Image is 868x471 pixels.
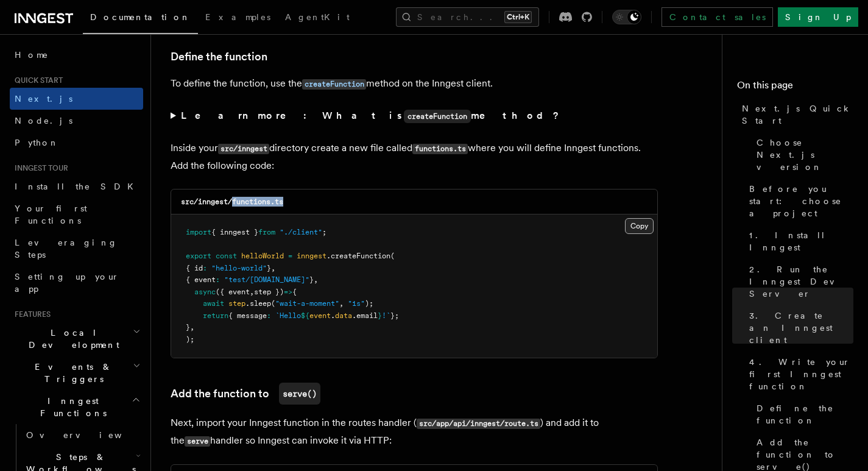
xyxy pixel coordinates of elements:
span: Home [15,49,49,61]
span: async [194,288,216,296]
code: src/inngest [218,144,269,154]
span: !` [382,311,390,320]
span: ${ [301,311,309,320]
a: Node.js [10,110,143,132]
span: "hello-world" [211,264,267,272]
span: 3. Create an Inngest client [749,310,853,346]
code: functions.ts [412,144,468,154]
a: 4. Write your first Inngest function [744,351,853,397]
span: "wait-a-moment" [275,299,339,308]
span: Before you start: choose a project [749,183,853,219]
span: ); [186,335,194,344]
a: Next.js Quick Start [737,97,853,132]
span: Choose Next.js version [757,136,853,173]
span: return [203,311,228,320]
a: 2. Run the Inngest Dev Server [744,258,853,305]
span: , [271,264,275,272]
span: Next.js Quick Start [742,102,853,127]
span: 4. Write your first Inngest function [749,356,853,392]
span: , [339,299,344,308]
span: Node.js [15,116,72,126]
span: 2. Run the Inngest Dev Server [749,263,853,300]
span: : [203,264,207,272]
button: Copy [625,218,654,234]
span: AgentKit [285,12,350,22]
span: 1. Install Inngest [749,229,853,253]
span: Inngest Functions [10,395,132,419]
a: Examples [198,4,278,33]
strong: Learn more: What is method? [181,110,562,121]
a: Overview [21,424,143,446]
span: : [267,311,271,320]
span: } [309,275,314,284]
a: 3. Create an Inngest client [744,305,853,351]
span: Python [15,138,59,147]
a: Home [10,44,143,66]
span: step }) [254,288,284,296]
span: , [190,323,194,331]
span: Features [10,310,51,319]
span: ({ event [216,288,250,296]
span: { id [186,264,203,272]
a: Define the function [752,397,853,431]
span: } [378,311,382,320]
span: `Hello [275,311,301,320]
span: { [292,288,297,296]
button: Search...Ctrl+K [396,7,539,27]
span: await [203,299,224,308]
span: ( [390,252,395,260]
span: Next.js [15,94,72,104]
code: src/inngest/functions.ts [181,197,283,206]
span: event [309,311,331,320]
a: Before you start: choose a project [744,178,853,224]
span: .sleep [245,299,271,308]
code: src/app/api/inngest/route.ts [417,419,540,429]
span: ; [322,228,326,236]
span: .createFunction [326,252,390,260]
code: serve [185,436,210,447]
a: createFunction [302,77,366,89]
button: Events & Triggers [10,356,143,390]
p: Inside your directory create a new file called where you will define Inngest functions. Add the f... [171,140,658,174]
span: ); [365,299,373,308]
span: from [258,228,275,236]
button: Local Development [10,322,143,356]
span: }; [390,311,399,320]
span: = [288,252,292,260]
a: Add the function toserve() [171,383,320,405]
a: Define the function [171,48,267,65]
span: export [186,252,211,260]
span: Install the SDK [15,182,141,191]
span: Events & Triggers [10,361,133,385]
a: Your first Functions [10,197,143,232]
code: createFunction [302,79,366,90]
a: Documentation [83,4,198,34]
span: "test/[DOMAIN_NAME]" [224,275,309,284]
span: Quick start [10,76,63,85]
span: } [267,264,271,272]
span: Local Development [10,327,133,351]
a: AgentKit [278,4,357,33]
h4: On this page [737,78,853,97]
span: Inngest tour [10,163,68,173]
code: serve() [279,383,320,405]
span: helloWorld [241,252,284,260]
span: Examples [205,12,270,22]
span: { event [186,275,216,284]
kbd: Ctrl+K [504,11,532,23]
a: Setting up your app [10,266,143,300]
code: createFunction [404,110,471,123]
a: Contact sales [662,7,773,27]
span: "./client" [280,228,322,236]
span: . [331,311,335,320]
a: Sign Up [778,7,858,27]
button: Inngest Functions [10,390,143,424]
span: const [216,252,237,260]
span: Leveraging Steps [15,238,118,260]
span: Documentation [90,12,191,22]
span: inngest [297,252,326,260]
span: step [228,299,245,308]
span: { message [228,311,267,320]
span: .email [352,311,378,320]
span: Overview [26,430,152,440]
